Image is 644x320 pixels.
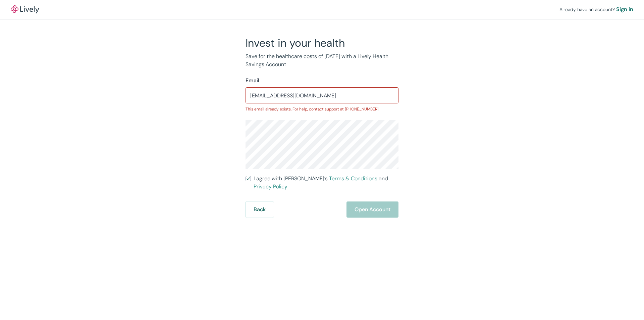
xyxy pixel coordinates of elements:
[254,183,287,190] a: Privacy Policy
[246,106,398,112] p: This email already exists. For help, contact support at [PHONE_NUMBER]
[246,52,398,68] p: Save for the healthcare costs of [DATE] with a Lively Health Savings Account
[246,77,259,85] label: Email
[329,175,377,182] a: Terms & Conditions
[254,175,398,191] span: I agree with [PERSON_NAME]’s and
[246,201,274,218] button: Back
[11,5,39,13] img: Lively
[616,5,633,13] a: Sign in
[559,5,633,13] div: Already have an account?
[11,5,39,13] a: LivelyLively
[246,36,398,50] h2: Invest in your health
